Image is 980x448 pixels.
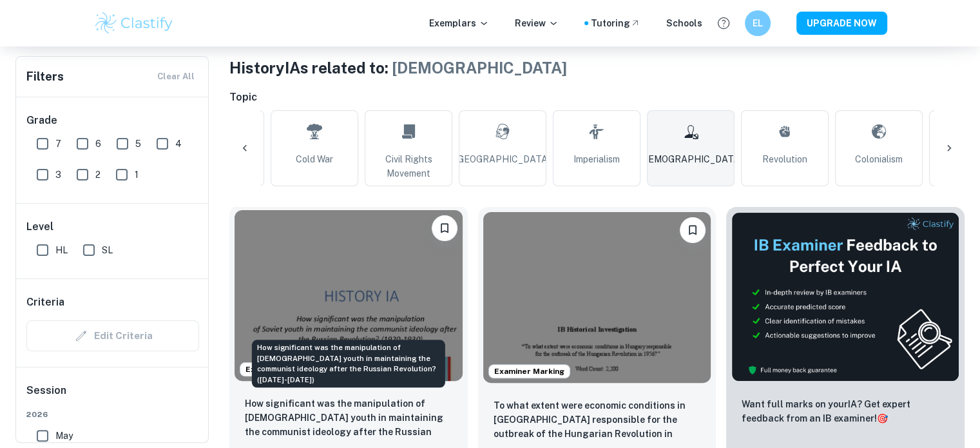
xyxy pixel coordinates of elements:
span: Examiner Marking [489,365,570,377]
span: Examiner Marking [240,364,321,375]
p: Review [515,16,559,30]
span: 2 [95,168,101,182]
span: 5 [135,137,141,151]
span: Colonialism [855,152,903,166]
button: UPGRADE NOW [796,12,887,35]
span: HL [55,243,68,257]
img: Thumbnail [731,212,959,382]
span: [GEOGRAPHIC_DATA] [455,152,550,166]
button: Help and Feedback [713,12,735,34]
span: Civil Rights Movement [370,152,447,180]
span: Imperialism [573,152,620,166]
h6: EL [750,16,765,30]
img: Clastify logo [93,10,175,36]
p: Want full marks on your IA ? Get expert feedback from an IB examiner! [742,397,949,425]
p: Exemplars [429,16,489,30]
div: How significant was the manipulation of [DEMOGRAPHIC_DATA] youth in maintaining the communist ide... [252,340,445,387]
div: Criteria filters are unavailable when searching by topic [26,320,199,351]
span: Cold War [296,152,333,166]
span: 3 [55,168,61,182]
span: [DEMOGRAPHIC_DATA] [392,59,567,77]
span: 🎯 [877,413,888,424]
h6: Level [26,219,199,235]
button: Bookmark [680,217,706,243]
button: Bookmark [432,215,457,241]
img: History IA example thumbnail: How significant was the manipulation of [235,210,463,381]
img: History IA example thumbnail: To what extent were economic conditions [483,212,711,383]
p: How significant was the manipulation of Soviet youth in maintaining the communist ideology after ... [245,396,452,440]
h6: Criteria [26,295,64,310]
span: 6 [95,137,101,151]
span: 2026 [26,409,199,420]
span: May [55,429,73,443]
h6: Topic [229,90,965,105]
span: Revolution [762,152,807,166]
span: 1 [135,168,139,182]
a: Tutoring [591,16,640,30]
a: Schools [666,16,702,30]
span: 7 [55,137,61,151]
h6: Session [26,383,199,409]
h1: History IAs related to: [229,56,965,79]
span: [DEMOGRAPHIC_DATA] [639,152,742,166]
h6: Grade [26,113,199,128]
p: To what extent were economic conditions in Hungary responsible for the outbreak of the Hungarian ... [494,398,701,442]
span: SL [102,243,113,257]
h6: Filters [26,68,64,86]
button: EL [745,10,771,36]
span: 4 [175,137,182,151]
